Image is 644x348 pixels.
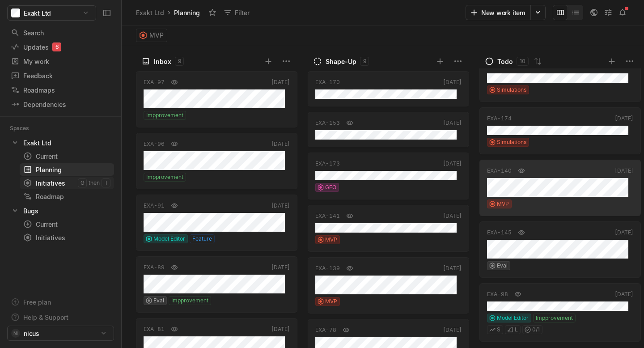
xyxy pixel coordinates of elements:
span: Impprovement [536,314,573,322]
div: EXA-139[DATE]MVP [308,255,469,316]
div: [DATE] [271,78,290,86]
div: EXA-173 [315,160,340,168]
div: EXA-145 [487,229,512,237]
span: Eval [153,297,164,305]
div: EXA-96 [144,140,165,148]
div: EXA-141 [315,212,340,220]
div: EXA-97 [144,78,165,86]
div: Free plan [23,297,51,307]
div: EXA-175[DATE]Simulations [479,52,641,105]
a: Roadmap [20,190,114,203]
span: 0 / 1 [532,326,540,334]
div: Spaces [10,124,40,133]
div: [DATE] [615,167,633,175]
span: S [497,326,500,334]
div: [DATE] [271,202,290,210]
div: [DATE] [615,290,633,298]
div: [DATE] [615,229,633,237]
div: [DATE] [443,264,462,272]
div: EXA-98[DATE]Model EditorImpprovementSL0/1 [479,280,641,344]
a: Updates6 [7,40,114,54]
a: EXA-170[DATE] [308,71,469,106]
div: [DATE] [271,263,290,272]
div: EXA-139 [315,264,340,272]
a: EXA-89[DATE]EvalImpprovement [136,256,297,313]
div: 6 [52,42,61,51]
div: EXA-174[DATE]Simulations [479,105,641,157]
div: EXA-89[DATE]EvalImpprovement [136,254,297,315]
a: Current [20,218,114,230]
div: Shape-Up [326,57,356,66]
div: EXA-174 [487,115,512,123]
div: [DATE] [443,78,462,86]
span: MVP [325,236,337,244]
a: EXA-96[DATE]Impprovement [136,133,297,189]
div: Bugs [7,204,114,217]
div: [DATE] [271,325,290,333]
a: EXA-98[DATE]Model EditorImpprovementSL0/1 [479,283,641,342]
a: Initiativesgtheni [20,177,114,189]
div: EXA-91 [144,202,165,210]
a: EXA-173[DATE]GEO [308,153,469,199]
div: EXA-170 [315,78,340,86]
button: Filter [220,5,255,20]
div: EXA-153 [315,119,340,127]
div: then [87,178,102,187]
div: EXA-170[DATE] [308,68,469,109]
div: [DATE] [615,115,633,123]
div: Dependencies [11,100,110,109]
span: L [515,326,518,334]
a: Current [20,150,114,162]
div: My work [11,57,110,66]
div: [DATE] [443,212,462,220]
a: EXA-97[DATE]Impprovement [136,71,297,127]
button: NInicus [7,326,114,341]
div: EXA-140 [487,167,512,175]
div: EXA-78 [315,326,336,334]
button: New work item [466,5,531,20]
div: [DATE] [271,140,290,148]
div: grid [308,68,473,348]
div: [DATE] [443,119,462,127]
div: Roadmaps [11,85,110,95]
span: nicus [24,329,39,338]
a: My work [7,55,114,68]
div: Planning [172,7,202,19]
a: Roadmaps [7,83,114,97]
a: Feedback [7,69,114,82]
a: Exakt Ltd [7,136,114,149]
a: Search [7,26,114,39]
span: GEO [325,183,336,191]
div: [DATE] [443,160,462,168]
span: Simulations [497,86,526,94]
div: Current [23,220,110,229]
div: › [168,8,170,17]
div: Roadmap [23,192,110,201]
div: Updates [11,42,110,52]
div: Planning [23,165,110,174]
span: MVP [325,297,337,306]
div: Bugs [23,206,38,216]
div: Help & Support [23,313,68,322]
div: EXA-141[DATE]MVP [308,202,469,255]
a: Dependencies [7,98,114,111]
span: Eval [497,262,508,270]
div: EXA-81 [144,325,165,333]
span: Model Editor [153,235,185,243]
div: Exakt Ltd [136,8,164,17]
div: board and list toggle [553,5,583,20]
div: EXA-96[DATE]Impprovement [136,130,297,192]
a: Planning [20,163,114,176]
div: 9 [175,57,184,66]
div: EXA-89 [144,263,165,272]
span: Impprovement [146,111,183,119]
button: Exakt Ltd [7,5,96,21]
span: Impprovement [171,297,208,305]
span: NI [13,329,18,338]
div: EXA-173[DATE]GEO [308,150,469,202]
button: Change to mode list_view [568,5,583,20]
div: EXA-97[DATE]Impprovement [136,68,297,130]
span: Simulations [497,138,526,146]
a: Exakt Ltd [134,7,166,19]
